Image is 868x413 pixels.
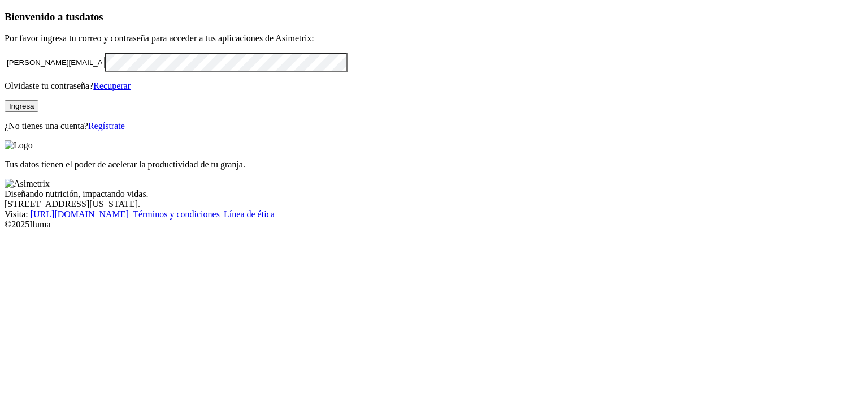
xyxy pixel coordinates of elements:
a: Recuperar [93,81,131,91]
span: datos [79,11,103,23]
div: Diseñando nutrición, impactando vidas. [5,189,863,199]
a: Regístrate [88,121,125,131]
div: [STREET_ADDRESS][US_STATE]. [5,199,863,209]
p: ¿No tienes una cuenta? [5,121,863,131]
img: Asimetrix [5,179,50,189]
p: Tus datos tienen el poder de acelerar la productividad de tu granja. [5,160,863,170]
div: Visita : | | [5,209,863,220]
a: Línea de ética [224,209,275,219]
p: Por favor ingresa tu correo y contraseña para acceder a tus aplicaciones de Asimetrix: [5,33,863,44]
p: Olvidaste tu contraseña? [5,81,863,91]
img: Logo [5,140,33,150]
a: Términos y condiciones [133,209,220,219]
input: Tu correo [5,57,105,68]
a: [URL][DOMAIN_NAME] [31,209,129,219]
button: Ingresa [5,100,38,112]
h3: Bienvenido a tus [5,11,863,23]
div: © 2025 Iluma [5,220,863,230]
